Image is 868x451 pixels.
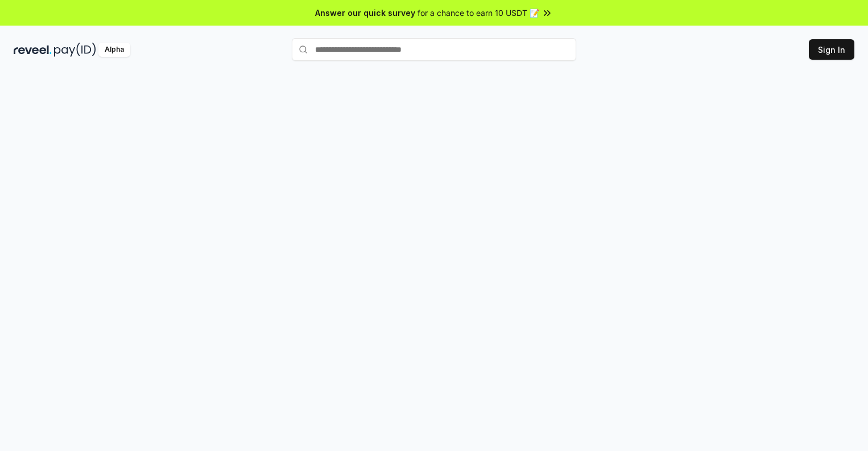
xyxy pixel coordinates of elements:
[14,43,52,57] img: reveel_dark
[418,7,539,19] span: for a chance to earn 10 USDT 📝
[809,39,854,60] button: Sign In
[98,43,130,57] div: Alpha
[54,43,96,57] img: pay_id
[315,7,415,19] span: Answer our quick survey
